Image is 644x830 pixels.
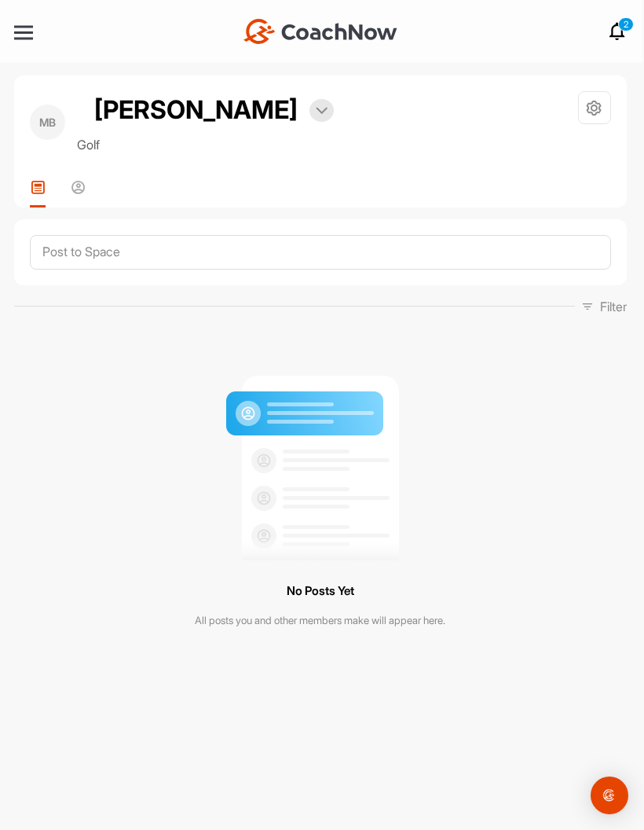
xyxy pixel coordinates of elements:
[195,613,445,629] p: All posts you and other members make will appear here.
[30,105,65,140] div: MB
[591,777,628,814] div: Open Intercom Messenger
[287,581,354,602] h3: No Posts Yet
[600,297,627,316] p: Filter
[618,17,634,31] p: 2
[94,91,298,129] h2: [PERSON_NAME]
[243,19,397,44] img: CoachNow
[222,363,419,560] img: null result
[77,135,335,154] p: Golf
[316,107,327,115] img: arrow-down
